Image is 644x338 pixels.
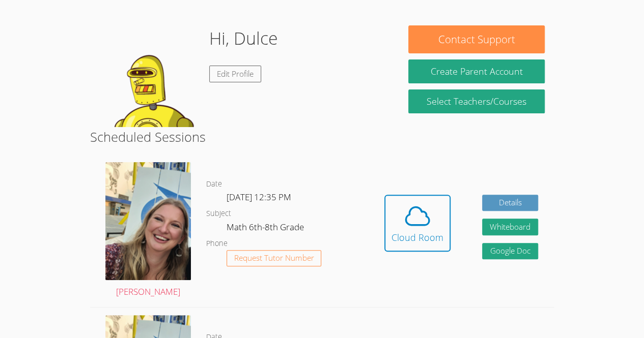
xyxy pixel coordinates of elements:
span: [DATE] 12:35 PM [227,191,291,203]
span: Request Tutor Number [234,254,314,262]
dt: Subject [206,207,231,220]
a: Details [482,195,538,211]
button: Request Tutor Number [227,250,322,267]
a: Select Teachers/Courses [408,89,544,113]
h2: Scheduled Sessions [90,127,554,146]
button: Contact Support [408,25,544,53]
dt: Phone [206,237,228,250]
div: Cloud Room [391,230,443,244]
a: Edit Profile [209,66,261,82]
img: default.png [99,25,201,127]
dd: Math 6th-8th Grade [227,220,306,237]
button: Cloud Room [384,195,451,252]
button: Whiteboard [482,219,538,235]
a: [PERSON_NAME] [105,162,191,299]
img: sarah.png [105,162,191,280]
h1: Hi, Dulce [209,25,278,51]
a: Google Doc [482,243,538,260]
button: Create Parent Account [408,59,544,83]
dt: Date [206,178,222,191]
